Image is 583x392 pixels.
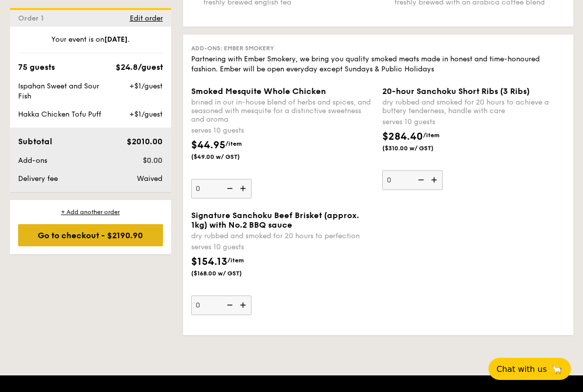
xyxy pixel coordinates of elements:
[191,256,227,268] span: $154.13
[382,86,530,96] span: 20-hour Sanchoku Short Ribs (3 Ribs)
[382,117,565,127] div: serves 10 guests
[225,140,242,147] span: /item
[221,179,236,198] img: icon-reduce.1d2dbef1.svg
[18,82,99,101] span: Ispahan Sweet and Sour Fish
[236,296,252,315] img: icon-add.58712e84.svg
[236,179,252,198] img: icon-add.58712e84.svg
[227,257,244,264] span: /item
[382,98,565,115] div: dry rubbed and smoked for 20 hours to achieve a buttery tenderness, handle with care
[191,45,274,52] span: Add-ons: Ember Smokery
[382,131,423,143] span: $284.40
[129,110,162,119] span: +$1/guest
[116,61,163,73] div: $24.8/guest
[191,139,225,151] span: $44.95
[191,54,565,74] div: Partnering with Ember Smokery, we bring you quality smoked meats made in honest and time-honoured...
[488,358,571,380] button: Chat with us🦙
[18,224,163,246] div: Go to checkout - $2190.90
[18,14,48,23] span: Order 1
[551,363,563,375] span: 🦙
[191,126,374,136] div: serves 10 guests
[191,179,252,199] input: Smoked Mesquite Whole Chickenbrined in our in-house blend of herbs and spices, and seasoned with ...
[127,137,162,146] span: $2010.00
[191,232,374,240] div: dry rubbed and smoked for 20 hours to perfection
[18,35,163,53] div: Your event is on .
[18,156,47,165] span: Add-ons
[496,364,547,374] span: Chat with us
[191,98,374,124] div: brined in our in-house blend of herbs and spices, and seasoned with mesquite for a distinctive sw...
[18,137,52,146] span: Subtotal
[191,269,260,277] span: ($168.00 w/ GST)
[428,170,443,189] img: icon-add.58712e84.svg
[191,86,326,96] span: Smoked Mesquite Whole Chicken
[423,132,440,139] span: /item
[18,61,55,73] div: 75 guests
[191,242,374,252] div: serves 10 guests
[143,156,162,165] span: $0.00
[130,14,163,23] span: Edit order
[191,296,252,315] input: Signature Sanchoku Beef Brisket (approx. 1kg) with No.2 BBQ saucedry rubbed and smoked for 20 hou...
[129,82,162,90] span: +$1/guest
[382,170,443,190] input: 20-hour Sanchoku Short Ribs (3 Ribs)dry rubbed and smoked for 20 hours to achieve a buttery tende...
[382,144,451,152] span: ($310.00 w/ GST)
[18,174,58,183] span: Delivery fee
[191,211,359,230] span: Signature Sanchoku Beef Brisket (approx. 1kg) with No.2 BBQ sauce
[104,35,128,44] strong: [DATE]
[137,174,162,183] span: Waived
[221,296,236,315] img: icon-reduce.1d2dbef1.svg
[18,110,101,119] span: Hakka Chicken Tofu Puff
[18,208,163,216] div: + Add another order
[412,170,428,189] img: icon-reduce.1d2dbef1.svg
[191,153,260,161] span: ($49.00 w/ GST)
